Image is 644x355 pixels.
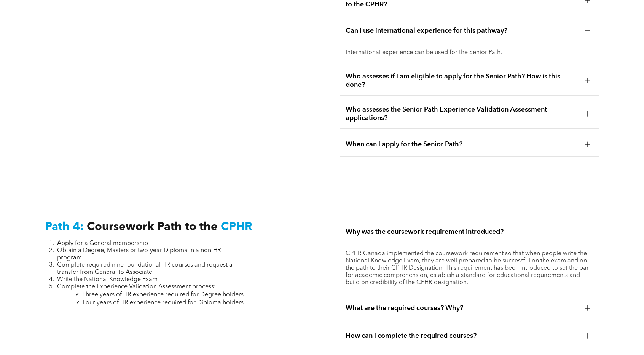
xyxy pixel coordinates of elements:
[346,304,579,312] span: What are the required courses? Why?
[57,262,233,275] span: Complete required nine foundational HR courses and request a transfer from General to Associate
[346,72,579,89] span: Who assesses if I am eligible to apply for the Senior Path? How is this done?
[82,292,244,298] span: Three years of HR experience required for Degree holders
[221,221,252,233] span: CPHR
[57,277,158,283] span: Write the National Knowledge Exam
[346,140,579,149] span: When can I apply for the Senior Path?
[346,332,579,340] span: How can I complete the required courses?
[57,284,216,290] span: Complete the Experience Validation Assessment process:
[346,106,579,122] span: Who assesses the Senior Path Experience Validation Assessment applications?
[57,240,148,246] span: Apply for a General membership
[346,27,579,35] span: Can I use international experience for this pathway?
[57,248,221,261] span: Obtain a Degree, Masters or two-year Diploma in a non-HR program
[346,49,593,56] p: International experience can be used for the Senior Path.
[87,221,218,233] span: Coursework Path to the
[346,228,579,236] span: Why was the coursework requirement introduced?
[83,300,244,306] span: Four years of HR experience required for Diploma holders
[45,221,84,233] span: Path 4:
[346,250,593,286] p: CPHR Canada implemented the coursework requirement so that when people write the National Knowled...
